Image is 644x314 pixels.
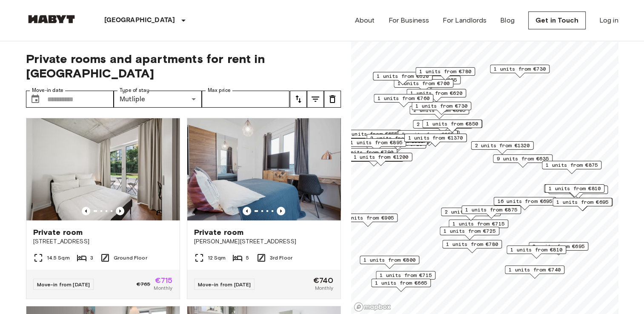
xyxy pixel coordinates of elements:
[599,15,618,26] a: Log in
[33,227,83,237] span: Private room
[461,206,521,219] div: Map marker
[507,245,566,259] div: Map marker
[246,254,249,262] span: 5
[338,214,398,227] div: Map marker
[417,120,469,128] span: 2 units from €655
[376,271,435,284] div: Map marker
[415,102,467,110] span: 1 units from €730
[26,51,341,80] span: Private rooms and apartments for rent in [GEOGRAPHIC_DATA]
[47,254,70,262] span: 14.5 Sqm
[360,256,419,269] div: Map marker
[401,76,461,89] div: Map marker
[552,198,612,211] div: Map marker
[426,120,478,128] span: 1 units from €850
[104,15,175,26] p: [GEOGRAPHIC_DATA]
[452,220,504,228] span: 1 units from €715
[556,198,608,206] span: 1 units from €695
[370,134,422,142] span: 2 units from €625
[444,227,495,235] span: 1 units from €725
[373,72,432,85] div: Map marker
[415,67,475,80] div: Map marker
[409,106,469,119] div: Map marker
[443,15,487,26] a: For Landlords
[26,15,77,23] img: Habyt
[374,94,433,107] div: Map marker
[114,254,147,262] span: Ground Floor
[493,197,556,210] div: Map marker
[349,153,412,166] div: Map marker
[371,279,431,292] div: Map marker
[32,87,63,94] label: Move-in date
[549,185,601,192] span: 1 units from €810
[353,153,408,161] span: 1 units from €1200
[545,184,604,197] div: Map marker
[198,281,251,288] span: Move-in from [DATE]
[449,220,508,233] div: Map marker
[346,138,406,151] div: Map marker
[441,208,501,221] div: Map marker
[529,242,588,255] div: Map marker
[194,227,244,237] span: Private room
[194,237,334,246] span: [PERSON_NAME][STREET_ADDRESS]
[155,277,173,284] span: €715
[475,142,530,149] span: 2 units from €1320
[406,89,466,102] div: Map marker
[528,11,586,29] a: Get in Touch
[350,139,402,146] span: 1 units from €895
[324,91,341,108] button: tune
[307,91,324,108] button: tune
[364,256,415,264] span: 1 units from €800
[90,254,93,262] span: 3
[338,148,397,161] div: Map marker
[388,15,429,26] a: For Business
[354,302,391,312] a: Mapbox logo
[338,130,401,143] div: Map marker
[375,279,427,287] span: 1 units from €665
[490,65,550,78] div: Map marker
[510,246,562,254] span: 1 units from €810
[114,91,202,108] div: Mutliple
[187,118,341,220] img: Marketing picture of unit DE-01-008-005-03HF
[355,15,375,26] a: About
[377,72,429,80] span: 1 units from €620
[548,186,608,199] div: Map marker
[342,130,397,138] span: 20 units from €655
[546,161,598,169] span: 1 units from €875
[290,91,307,108] button: tune
[465,206,517,214] span: 1 units from €875
[378,94,429,102] span: 1 units from €760
[413,120,472,133] div: Map marker
[26,118,180,299] a: Marketing picture of unit DE-01-259-004-01QPrevious imagePrevious imagePrivate room[STREET_ADDRES...
[380,271,432,279] span: 1 units from €715
[82,207,90,215] button: Previous image
[315,284,333,292] span: Monthly
[208,87,231,94] label: Max price
[423,120,482,133] div: Map marker
[493,154,552,168] div: Map marker
[553,198,613,211] div: Map marker
[497,197,552,205] span: 16 units from €695
[313,277,334,284] span: €740
[422,120,482,133] div: Map marker
[208,254,226,262] span: 12 Sqm
[342,214,394,222] span: 1 units from €905
[542,161,601,174] div: Map marker
[440,227,499,240] div: Map marker
[532,243,584,250] span: 2 units from €695
[270,254,292,262] span: 3rd Floor
[33,237,173,246] span: [STREET_ADDRESS]
[26,118,180,220] img: Marketing picture of unit DE-01-259-004-01Q
[366,134,426,147] div: Map marker
[471,141,533,154] div: Map marker
[398,130,458,143] div: Map marker
[544,184,604,197] div: Map marker
[137,280,151,288] span: €765
[505,265,564,279] div: Map marker
[445,208,497,216] span: 2 units from €865
[116,207,124,215] button: Previous image
[154,284,172,292] span: Monthly
[277,207,285,215] button: Previous image
[419,68,471,75] span: 1 units from €780
[408,134,463,142] span: 1 units from €1370
[500,15,515,26] a: Blog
